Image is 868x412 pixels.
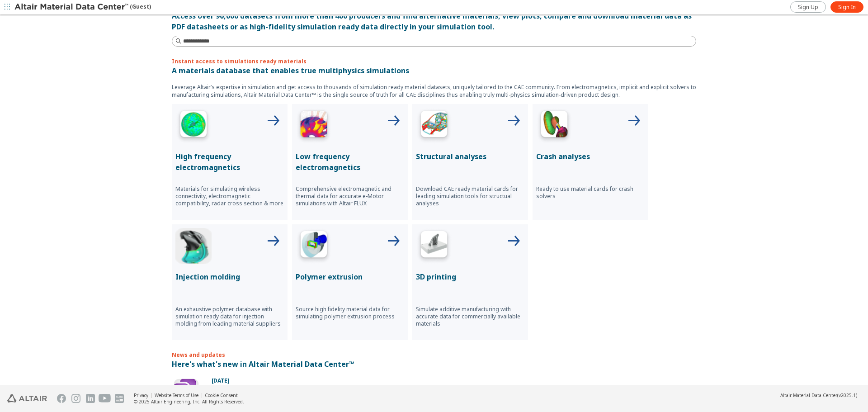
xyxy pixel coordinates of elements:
p: High frequency electromagnetics [175,151,284,173]
div: Access over 90,000 datasets from more than 400 producers and find alternative materials, view plo... [172,10,696,32]
button: Crash Analyses IconCrash analysesReady to use material cards for crash solvers [533,104,648,220]
a: Sign Up [790,1,826,13]
p: News and updates [172,351,696,359]
img: Altair Material Data Center [14,3,130,12]
p: Polymer extrusion [296,271,404,282]
p: Leverage Altair’s expertise in simulation and get access to thousands of simulation ready materia... [172,83,696,99]
a: Sign In [830,1,863,13]
p: Structural analyses [416,151,524,162]
p: Injection molding [175,271,284,282]
p: Materials for simulating wireless connectivity, electromagnetic compatibility, radar cross sectio... [175,185,284,207]
a: Website Terms of Use [155,392,198,398]
img: Crash Analyses Icon [536,108,572,144]
p: [DATE] [212,377,696,384]
button: Structural Analyses IconStructural analysesDownload CAE ready material cards for leading simulati... [412,104,528,220]
p: Source high fidelity material data for simulating polymer extrusion process [296,306,404,320]
img: 3D Printing Icon [416,228,452,264]
p: 3D printing [416,271,524,282]
p: Ready to use material cards for crash solvers [536,185,645,200]
p: Instant access to simulations ready materials [172,57,696,65]
div: (v2025.1) [780,392,857,398]
img: Update Icon Software [172,377,201,406]
p: Download CAE ready material cards for leading simulation tools for structual analyses [416,185,524,207]
a: Privacy [134,392,148,398]
span: Sign Up [798,4,818,11]
p: Simulate additive manufacturing with accurate data for commercially available materials [416,306,524,327]
button: 3D Printing Icon3D printingSimulate additive manufacturing with accurate data for commercially av... [412,224,528,340]
img: Polymer Extrusion Icon [296,228,332,264]
img: Low Frequency Icon [296,108,332,144]
div: © 2025 Altair Engineering, Inc. All Rights Reserved. [134,398,244,405]
p: Crash analyses [536,151,645,162]
img: Altair Engineering [7,394,47,403]
p: A materials database that enables true multiphysics simulations [172,65,696,76]
button: Injection Molding IconInjection moldingAn exhaustive polymer database with simulation ready data ... [172,224,288,340]
p: Comprehensive electromagnetic and thermal data for accurate e-Motor simulations with Altair FLUX [296,185,404,207]
img: Structural Analyses Icon [416,108,452,144]
div: (Guest) [14,3,151,12]
p: Here's what's new in Altair Material Data Center™ [172,359,696,369]
img: High Frequency Icon [175,108,212,144]
span: Sign In [838,4,856,11]
p: Low frequency electromagnetics [296,151,404,173]
img: Injection Molding Icon [175,228,212,264]
span: Altair Material Data Center [780,392,837,398]
button: Polymer Extrusion IconPolymer extrusionSource high fidelity material data for simulating polymer ... [292,224,408,340]
button: High Frequency IconHigh frequency electromagneticsMaterials for simulating wireless connectivity,... [172,104,288,220]
a: Cookie Consent [205,392,238,398]
button: Low Frequency IconLow frequency electromagneticsComprehensive electromagnetic and thermal data fo... [292,104,408,220]
p: An exhaustive polymer database with simulation ready data for injection molding from leading mate... [175,306,284,327]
